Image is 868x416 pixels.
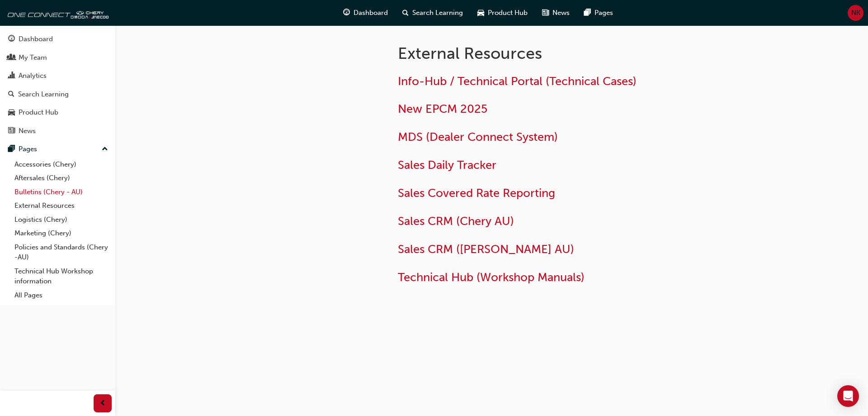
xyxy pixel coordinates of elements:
a: news-iconNews [535,4,577,22]
span: pages-icon [584,7,591,19]
span: NK [851,8,860,18]
span: car-icon [8,109,15,117]
a: Bulletins (Chery - AU) [11,185,112,199]
a: car-iconProduct Hub [470,4,535,22]
a: pages-iconPages [577,4,620,22]
a: New EPCM 2025 [398,102,487,116]
div: Product Hub [19,107,58,118]
button: DashboardMy TeamAnalyticsSearch LearningProduct HubNews [4,29,112,141]
a: Product Hub [4,104,112,121]
span: up-icon [102,143,108,155]
a: guage-iconDashboard [336,4,395,22]
a: Sales Covered Rate Reporting [398,186,555,200]
a: Sales CRM ([PERSON_NAME] AU) [398,242,574,256]
span: prev-icon [99,398,106,409]
a: Aftersales (Chery) [11,171,112,185]
a: Logistics (Chery) [11,213,112,227]
span: Dashboard [354,8,388,18]
a: Sales Daily Tracker [398,158,496,172]
span: people-icon [8,54,15,62]
span: Product Hub [488,8,528,18]
a: All Pages [11,288,112,302]
a: MDS (Dealer Connect System) [398,130,558,144]
a: Accessories (Chery) [11,158,112,172]
a: search-iconSearch Learning [395,4,470,22]
span: chart-icon [8,72,15,80]
span: news-icon [542,7,549,19]
a: Dashboard [4,31,112,48]
span: pages-icon [8,145,15,153]
a: Technical Hub Workshop information [11,264,112,288]
span: search-icon [402,7,409,19]
span: guage-icon [8,35,15,43]
button: Pages [4,141,112,158]
h1: External Resources [398,43,694,63]
a: Info-Hub / Technical Portal (Technical Cases) [398,74,637,88]
span: search-icon [8,91,14,99]
div: Open Intercom Messenger [837,385,859,407]
span: news-icon [8,127,15,135]
div: Analytics [19,71,47,81]
span: Pages [594,8,613,18]
a: External Resources [11,199,112,213]
div: Search Learning [18,89,69,100]
a: Search Learning [4,86,112,103]
span: Search Learning [412,8,463,18]
span: car-icon [477,7,484,19]
div: News [19,126,36,136]
a: News [4,123,112,139]
div: Dashboard [19,34,53,44]
div: Pages [19,144,37,154]
a: Marketing (Chery) [11,226,112,240]
div: My Team [19,53,47,63]
a: Analytics [4,67,112,84]
span: News [552,8,570,18]
a: Sales CRM (Chery AU) [398,214,514,228]
img: oneconnect [5,4,108,22]
button: NK [848,5,863,21]
a: Technical Hub (Workshop Manuals) [398,270,585,284]
span: guage-icon [343,7,350,19]
a: My Team [4,49,112,66]
a: Policies and Standards (Chery -AU) [11,240,112,264]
